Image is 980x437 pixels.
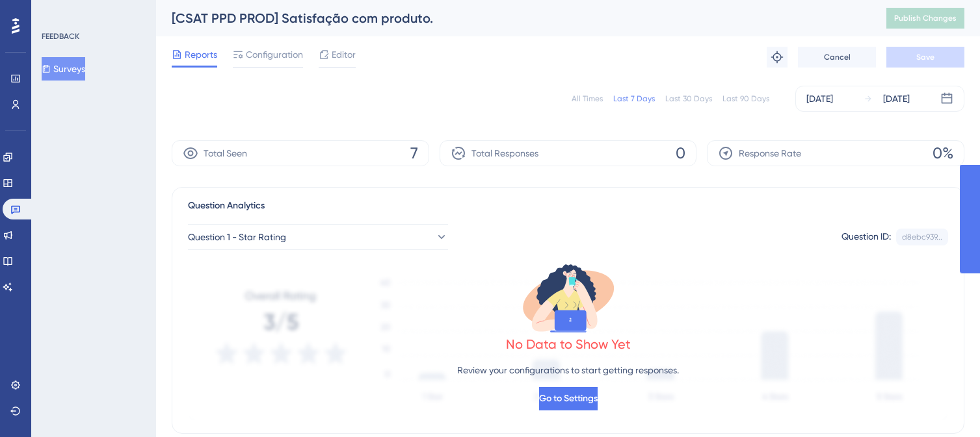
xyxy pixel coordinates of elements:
div: [DATE] [806,91,833,106]
div: Question ID: [841,229,891,245]
span: 0 [676,143,685,164]
div: d8ebc939... [902,232,942,242]
button: Surveys [42,57,85,81]
span: Question 1 - Star Rating [188,229,286,245]
button: Publish Changes [886,8,964,29]
span: Total Responses [471,145,538,161]
div: All Times [572,94,603,104]
span: Save [916,52,934,62]
span: Publish Changes [894,13,957,23]
div: [CSAT PPD PROD] Satisfação com produto. [172,9,854,27]
span: Total Seen [204,145,247,161]
iframe: UserGuiding AI Assistant Launcher [925,386,964,425]
span: Go to Settings [539,391,598,406]
span: Question Analytics [188,198,265,214]
div: No Data to Show Yet [506,335,631,353]
span: Configuration [246,47,303,62]
span: 7 [410,143,418,164]
span: Cancel [824,52,851,62]
span: Reports [185,47,217,62]
button: Save [886,47,964,68]
div: Last 90 Days [722,94,769,104]
p: Review your configurations to start getting responses. [457,362,679,378]
span: Response Rate [739,145,801,161]
span: Editor [332,47,356,62]
div: [DATE] [883,91,910,106]
span: 0% [933,143,953,164]
div: FEEDBACK [42,31,79,42]
button: Cancel [798,47,876,68]
div: Last 7 Days [613,94,655,104]
button: Question 1 - Star Rating [188,224,448,250]
button: Go to Settings [539,387,598,410]
div: Last 30 Days [665,94,712,104]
